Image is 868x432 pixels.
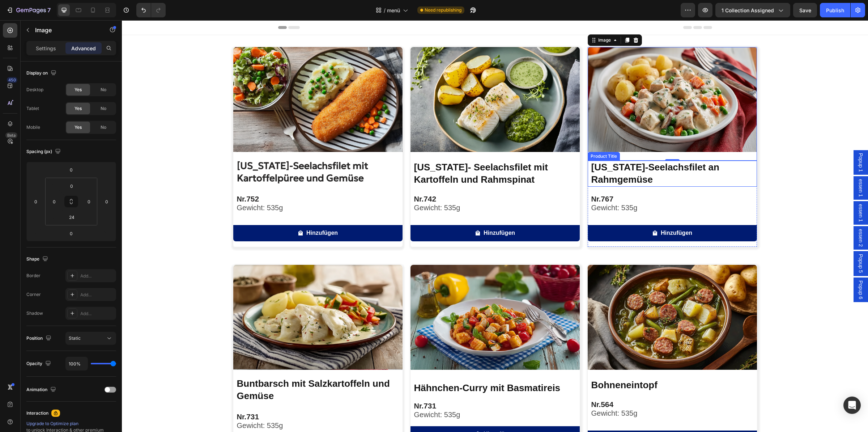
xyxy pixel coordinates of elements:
div: Product Title [467,133,497,139]
div: Shadow [26,310,43,317]
img: gempages_576159782218498634-7653391b-8d21-46f4-abf0-b9a1c1495b0c.png [111,245,281,350]
div: Hinzufügen [539,208,570,218]
input: xl [64,212,79,223]
strong: 731 [124,392,137,401]
span: essen 1 [735,184,743,202]
div: Position [26,334,53,343]
button: Hinzufügen [289,406,458,422]
img: gempages_576159782218498634-da156d6f-7355-4975-9bb8-7050e1f167ba.png [466,27,635,132]
input: 0 [101,196,112,207]
div: Open Intercom Messenger [843,397,861,414]
div: Border [26,272,41,279]
div: Hinzufügen [362,409,393,419]
span: Gewicht: 535g [292,183,339,191]
p: 7 [47,6,51,14]
div: Hinzufügen [362,208,393,218]
span: Popup 1 [735,133,743,152]
span: Popup 5 [735,234,743,253]
strong: Nr. [469,380,479,388]
a: Buntbarsch mit Salzkartoffeln und Gemüse [114,357,281,383]
span: essen 2 [735,209,743,226]
span: Popup 6 [735,260,743,279]
button: Hinzufügen [289,205,458,221]
span: Yes [75,86,82,93]
input: 0px [64,181,79,191]
a: Bohneneintopf [469,358,635,372]
span: No [101,105,106,112]
div: Rich Text Editor. Editing area: main [114,391,281,411]
div: Image [475,17,490,23]
div: Spacing (px) [26,147,62,157]
a: Hähnchen-Curry mit Basmatireis [292,361,458,375]
img: gempages_576159782218498634-28b07fa3-9848-4418-a760-4559e547578b.png [466,245,635,350]
span: Yes [75,105,82,112]
div: Hinzufügen [184,208,216,218]
div: Beta [5,132,17,138]
button: Hinzufügen [466,205,635,221]
div: Display on [26,68,58,78]
span: menü [387,7,400,14]
button: Static [65,332,116,345]
span: Gewicht: 535g [292,390,339,398]
span: Need republishing [425,7,461,13]
strong: Nr. [292,175,302,183]
p: Image [35,26,97,34]
a: [US_STATE]- Seelachsfilet mit Kartoffeln und Rahmspinat [292,140,458,166]
img: gempages_576159782218498634-dd89b040-49f8-4e43-a8ad-b12e3b3d211d.png [111,27,281,132]
span: / [384,7,386,14]
button: 7 [3,3,54,17]
strong: Nr. [469,175,479,183]
div: Add... [80,292,114,298]
div: Corner [26,291,41,298]
strong: Nr. [115,393,125,401]
img: gempages_576159782218498634-5e50dc8c-1047-4831-9ee1-273bc041d178.png [289,27,458,132]
span: 1 collection assigned [722,7,774,14]
strong: 752 [124,174,137,183]
strong: Nr. [115,175,125,183]
span: Gewicht: 535g [115,183,161,191]
button: Hinzufügen [466,410,635,427]
input: 0 [30,196,41,207]
div: Upgrade to Optimize plan [26,420,116,427]
p: Advanced [71,45,96,52]
div: Mobile [26,124,40,131]
button: Save [793,3,817,17]
input: 0px [84,196,94,207]
img: gempages_576159782218498634-8ab71293-ad4d-4cb9-b09a-93b1bc6abd41.png [289,245,458,350]
strong: 742 [302,174,314,183]
strong: 731 [302,381,314,390]
div: Tablet [26,105,39,112]
input: 0px [49,196,60,207]
button: 1 collection assigned [715,3,790,17]
a: [US_STATE]-Seelachsfilet an Rahmgemüse [469,140,635,166]
a: [US_STATE]-Seelachsfilet mit Kartoffelpüree und Gemüse [114,139,281,165]
input: 0 [64,164,78,175]
iframe: Design area [122,20,868,432]
div: Opacity [26,359,52,369]
button: Hinzufügen [111,205,281,221]
span: Yes [75,124,82,131]
span: Static [69,335,81,341]
span: essen 1 [735,159,743,177]
input: 0 [64,228,78,239]
div: Add... [80,310,114,317]
span: Save [799,7,811,13]
strong: Nr. [292,382,302,390]
div: Publish [826,7,844,14]
div: Add... [80,273,114,279]
div: Shape [26,254,50,264]
span: Gewicht: 535g [115,401,161,409]
div: Undo/Redo [136,3,166,17]
span: Gewicht: 535g [469,183,516,191]
strong: 767 [479,174,492,183]
button: Publish [820,3,850,17]
div: Desktop [26,86,43,93]
strong: 564 [479,380,492,388]
div: 450 [7,77,17,83]
span: No [101,124,106,131]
